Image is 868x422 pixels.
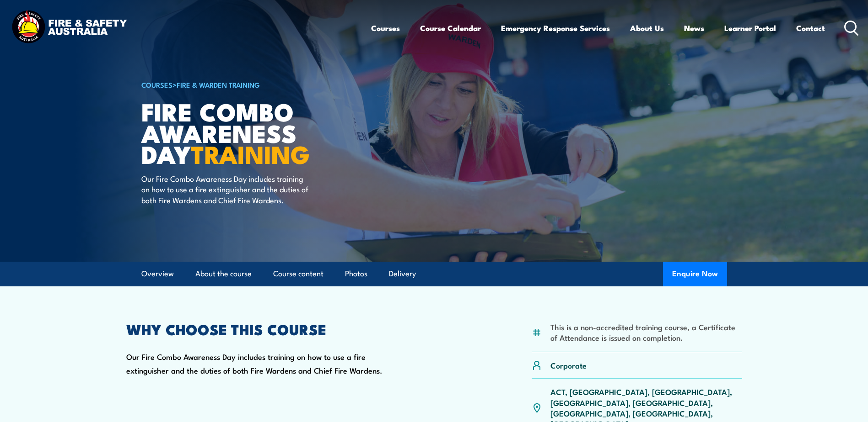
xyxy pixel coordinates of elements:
h1: Fire Combo Awareness Day [141,100,367,164]
a: Course content [273,262,323,286]
h6: > [141,79,367,90]
a: About Us [630,16,664,40]
a: Learner Portal [724,16,776,40]
a: COURSES [141,79,173,90]
p: Corporate [550,360,587,370]
a: About the course [195,262,252,286]
p: Our Fire Combo Awareness Day includes training on how to use a fire extinguisher and the duties o... [141,173,308,205]
a: Emergency Response Services [501,16,610,40]
a: Course Calendar [420,16,481,40]
a: Overview [141,262,174,286]
button: Enquire Now [663,262,727,286]
h2: WHY CHOOSE THIS COURSE [126,322,394,335]
a: Photos [345,262,367,286]
a: Contact [796,16,825,40]
a: Delivery [389,262,416,286]
a: News [684,16,704,40]
a: Fire & Warden Training [177,79,260,90]
strong: TRAINING [191,134,310,172]
a: Courses [371,16,400,40]
li: This is a non-accredited training course, a Certificate of Attendance is issued on completion. [550,322,742,343]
